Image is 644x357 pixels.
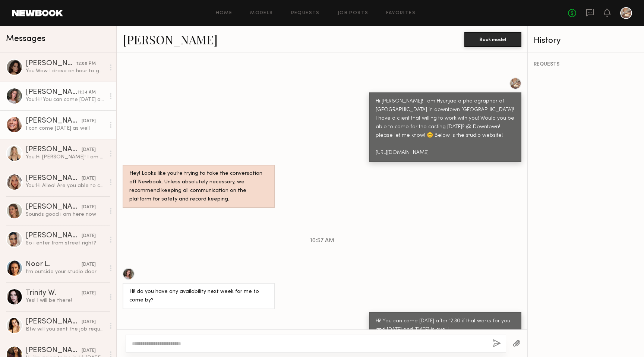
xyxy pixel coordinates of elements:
div: 11:34 AM [78,89,96,96]
div: [DATE] [82,146,96,154]
a: [PERSON_NAME] [123,31,218,47]
div: [DATE] [82,118,96,125]
a: Favorites [386,11,416,16]
div: [PERSON_NAME] [26,232,82,240]
div: Btw will you sent the job request for [DATE] when you have a chance ? Thanks! [26,326,105,333]
div: [PERSON_NAME] [26,347,82,354]
div: 12:08 PM [76,60,96,67]
div: REQUESTS [534,62,638,67]
div: You: Wow I drove an hour to get here. You could’ve told me a bit earlier. I’ll check the casting ... [26,67,105,75]
a: Job Posts [338,11,369,16]
div: [PERSON_NAME] [26,89,78,96]
div: [DATE] [82,261,96,268]
span: 10:57 AM [310,238,334,244]
div: Hi! do you have any availability next week for me to come by? [129,288,268,305]
div: Yes! I will be there! [26,297,105,304]
div: [DATE] [82,233,96,240]
a: Book model [464,36,521,42]
span: Messages [6,35,45,43]
div: Sounds good i am here now [26,211,105,218]
a: Home [216,11,233,16]
div: [PERSON_NAME] [26,146,82,154]
div: [DATE] [82,204,96,211]
div: [DATE] [82,347,96,354]
div: [DATE] [82,290,96,297]
a: Requests [291,11,320,16]
div: You: Hi Allea! Are you able to come for the casting on [DATE]? At downtown [GEOGRAPHIC_DATA]! [26,182,105,189]
div: [DATE] [82,175,96,182]
div: You: Hi! You can come [DATE] after 12:30 if that works for you and [DATE] and [DATE] is avail! [26,96,105,103]
div: [DATE] [82,319,96,326]
div: [PERSON_NAME] [26,175,82,182]
div: [PERSON_NAME] [26,203,82,211]
div: [PERSON_NAME] [26,117,82,125]
div: History [534,37,638,45]
div: [PERSON_NAME] [26,318,82,326]
div: Noor L. [26,261,82,268]
div: You: Hi [PERSON_NAME]! I am Hyunjae a photographer of [GEOGRAPHIC_DATA] in downtown [GEOGRAPHIC_D... [26,154,105,161]
div: Hey! Looks like you’re trying to take the conversation off Newbook. Unless absolutely necessary, ... [129,170,268,204]
button: Book model [464,32,521,47]
div: Trinity W. [26,290,82,297]
a: Models [250,11,273,16]
div: Hi! You can come [DATE] after 12:30 if that works for you and [DATE] and [DATE] is avail! [376,317,515,334]
div: I’m outside your studio door [26,268,105,275]
div: So i enter from street right? [26,240,105,247]
div: [PERSON_NAME] [26,60,76,67]
div: Hi [PERSON_NAME]! I am Hyunjae a photographer of [GEOGRAPHIC_DATA] in downtown [GEOGRAPHIC_DATA]!... [376,97,515,157]
div: I can come [DATE] as well [26,125,105,132]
